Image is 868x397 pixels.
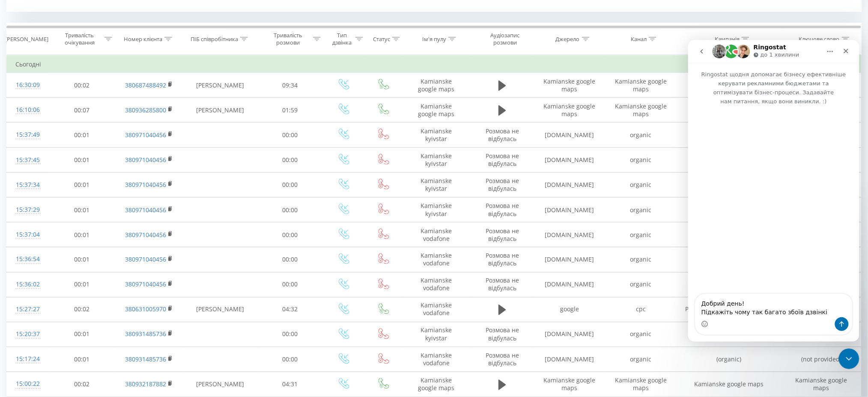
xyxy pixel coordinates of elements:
td: 00:01 [49,172,115,197]
div: 15:27:27 [15,301,40,318]
td: Kamianske kyivstar [402,322,471,347]
td: Kamianske vodafone [402,247,471,272]
a: 380971040456 [125,231,166,239]
div: Кампанія [715,36,740,43]
td: [DOMAIN_NAME] [534,198,605,223]
td: Kamianske kyivstar [402,123,471,147]
td: [DOMAIN_NAME] [534,123,605,147]
span: Розмова не відбулась [486,152,519,168]
td: (organic) [677,198,782,223]
a: 380971040456 [125,256,166,264]
td: 00:02 [49,73,115,98]
iframe: Intercom live chat [839,349,859,369]
td: [DOMAIN_NAME] [534,272,605,297]
td: [PERSON_NAME] [183,297,257,322]
div: Статус [373,36,390,43]
td: [DOMAIN_NAME] [534,147,605,172]
td: 00:01 [49,322,115,347]
td: Сьогодні [7,56,862,73]
div: 15:37:49 [15,126,40,143]
td: Kamianske google maps [606,73,677,98]
td: 00:00 [257,272,323,297]
td: organic [606,322,677,347]
span: Розмова не відбулась [486,252,519,268]
a: 380936285800 [125,106,166,114]
div: Ключове слово [799,36,840,43]
td: (organic) [677,172,782,197]
a: 380932187882 [125,380,166,388]
td: [PERSON_NAME] [183,73,257,98]
td: [DOMAIN_NAME] [534,223,605,247]
td: organic [606,147,677,172]
div: Джерело [556,36,580,43]
div: Канал [631,36,647,43]
td: 00:00 [257,123,323,147]
td: 00:00 [257,172,323,197]
td: [DOMAIN_NAME] [534,322,605,347]
td: (organic) [677,147,782,172]
td: (organic) [677,347,782,372]
div: [PERSON_NAME] [5,36,48,43]
td: 00:01 [49,247,115,272]
div: 15:37:04 [15,226,40,243]
div: 15:37:29 [15,202,40,218]
td: [DOMAIN_NAME] [534,247,605,272]
iframe: Intercom live chat [688,40,859,342]
td: Kamianske kyivstar [402,172,471,197]
span: Розмова не відбулась [486,177,519,192]
td: 00:00 [257,223,323,247]
td: 00:01 [49,223,115,247]
span: Розмова не відбулась [486,127,519,143]
td: 00:01 [49,347,115,372]
td: 00:00 [257,147,323,172]
td: Kamianske kyivstar [402,198,471,223]
td: 00:00 [257,347,323,372]
div: Тривалість очікування [57,32,102,46]
td: organic [606,172,677,197]
td: Kamianske google maps [534,372,605,397]
div: Тип дзвінка [331,32,354,46]
td: (not provided) [782,347,861,372]
td: Kamianske vodafone [402,297,471,322]
td: Kamianske google maps [402,372,471,397]
td: Kamianske google maps [402,98,471,123]
td: 00:00 [257,322,323,347]
td: Kamianske google maps [677,73,782,98]
td: Kamianske vodafone [402,272,471,297]
td: 00:01 [49,123,115,147]
td: 00:00 [257,247,323,272]
a: 380931485736 [125,355,166,364]
td: Kamianske google maps [606,372,677,397]
td: 09:34 [257,73,323,98]
td: Kamianske vodafone [402,347,471,372]
td: 00:02 [49,297,115,322]
div: Аудіозапис розмови [478,32,532,46]
td: organic [606,123,677,147]
div: 15:17:24 [15,351,40,368]
div: 15:20:37 [15,326,40,343]
td: 04:32 [257,297,323,322]
td: Kamianske google maps [534,98,605,123]
a: 380971040456 [125,156,166,164]
td: 00:01 [49,198,115,223]
a: 380687488492 [125,81,166,89]
td: 00:02 [49,372,115,397]
td: 00:07 [49,98,115,123]
td: 00:01 [49,147,115,172]
a: 380971040456 [125,280,166,289]
div: 15:37:45 [15,152,40,168]
a: 380931485736 [125,330,166,338]
td: (organic) [677,247,782,272]
span: Розмова не відбулась [486,277,519,292]
span: Розмова не відбулась [486,352,519,367]
td: [DOMAIN_NAME] [534,172,605,197]
div: Номер клієнта [124,36,162,43]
